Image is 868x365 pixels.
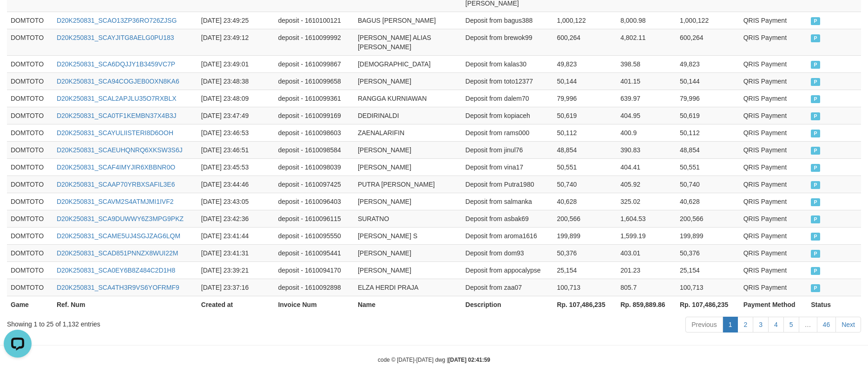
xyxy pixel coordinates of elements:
[553,55,617,72] td: 49,823
[354,193,462,210] td: [PERSON_NAME]
[676,90,740,107] td: 79,996
[57,34,174,41] a: D20K250831_SCAYJITG8AELG0PU183
[553,124,617,141] td: 50,112
[462,244,553,261] td: Deposit from dom93
[811,250,820,258] span: PAID
[740,29,808,55] td: QRIS Payment
[617,296,676,313] th: Rp. 859,889.86
[7,244,53,261] td: DOMTOTO
[274,176,354,193] td: deposit - 1610097425
[354,72,462,90] td: [PERSON_NAME]
[740,158,808,176] td: QRIS Payment
[676,193,740,210] td: 40,628
[274,244,354,261] td: deposit - 1610095441
[197,90,275,107] td: [DATE] 23:48:09
[57,181,175,188] a: D20K250831_SCAAP70YRBXSAFIL3E6
[676,29,740,55] td: 600,264
[7,316,355,329] div: Showing 1 to 25 of 1,132 entries
[57,60,175,68] a: D20K250831_SCA6DQJJY1B3459VC7P
[811,215,820,223] span: PAID
[354,158,462,176] td: [PERSON_NAME]
[57,215,184,222] a: D20K250831_SCA9DUWWY6Z3MPG9PKZ
[462,158,553,176] td: Deposit from vina17
[811,78,820,86] span: PAID
[811,181,820,189] span: PAID
[7,29,53,55] td: DOMTOTO
[274,210,354,227] td: deposit - 1610096115
[197,72,275,90] td: [DATE] 23:48:38
[354,176,462,193] td: PUTRA [PERSON_NAME]
[553,107,617,124] td: 50,619
[448,357,490,363] strong: [DATE] 02:41:59
[553,279,617,296] td: 100,713
[676,296,740,313] th: Rp. 107,486,235
[197,158,275,176] td: [DATE] 23:45:53
[676,12,740,29] td: 1,000,122
[354,279,462,296] td: ELZA HERDI PRAJA
[617,158,676,176] td: 404.41
[378,357,490,363] small: code © [DATE]-[DATE] dwg |
[7,55,53,72] td: DOMTOTO
[811,198,820,206] span: PAID
[462,72,553,90] td: Deposit from toto12377
[740,261,808,279] td: QRIS Payment
[57,146,183,154] a: D20K250831_SCAEUHQNRQ6XKSW3S6J
[57,163,175,171] a: D20K250831_SCAF4IMYJIR6XBBNR0O
[740,141,808,158] td: QRIS Payment
[354,227,462,244] td: [PERSON_NAME] S
[197,279,275,296] td: [DATE] 23:37:16
[740,12,808,29] td: QRIS Payment
[354,124,462,141] td: ZAENALARIFIN
[553,210,617,227] td: 200,566
[553,12,617,29] td: 1,000,122
[7,72,53,90] td: DOMTOTO
[274,55,354,72] td: deposit - 1610099867
[676,141,740,158] td: 48,854
[617,176,676,193] td: 405.92
[740,107,808,124] td: QRIS Payment
[617,72,676,90] td: 401.15
[811,95,820,103] span: PAID
[7,158,53,176] td: DOMTOTO
[835,317,861,332] a: Next
[676,210,740,227] td: 200,566
[7,193,53,210] td: DOMTOTO
[7,107,53,124] td: DOMTOTO
[57,129,173,137] a: D20K250831_SCAYULIISTERI8D6OOH
[553,227,617,244] td: 199,899
[462,227,553,244] td: Deposit from aroma1616
[197,12,275,29] td: [DATE] 23:49:25
[7,141,53,158] td: DOMTOTO
[553,158,617,176] td: 50,551
[274,227,354,244] td: deposit - 1610095550
[740,55,808,72] td: QRIS Payment
[354,141,462,158] td: [PERSON_NAME]
[811,284,820,292] span: PAID
[811,112,820,120] span: PAID
[811,34,820,42] span: PAID
[617,210,676,227] td: 1,604.53
[197,227,275,244] td: [DATE] 23:41:44
[740,244,808,261] td: QRIS Payment
[354,244,462,261] td: [PERSON_NAME]
[676,279,740,296] td: 100,713
[7,261,53,279] td: DOMTOTO
[462,193,553,210] td: Deposit from salmanka
[617,261,676,279] td: 201.23
[553,141,617,158] td: 48,854
[7,124,53,141] td: DOMTOTO
[740,124,808,141] td: QRIS Payment
[617,244,676,261] td: 403.01
[783,317,799,332] a: 5
[462,176,553,193] td: Deposit from Putra1980
[740,72,808,90] td: QRIS Payment
[811,267,820,275] span: PAID
[811,17,820,25] span: PAID
[676,244,740,261] td: 50,376
[676,176,740,193] td: 50,740
[57,95,177,102] a: D20K250831_SCAL2APJLU35O7RXBLX
[354,107,462,124] td: DEDIRINALDI
[553,193,617,210] td: 40,628
[197,55,275,72] td: [DATE] 23:49:01
[354,296,462,313] th: Name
